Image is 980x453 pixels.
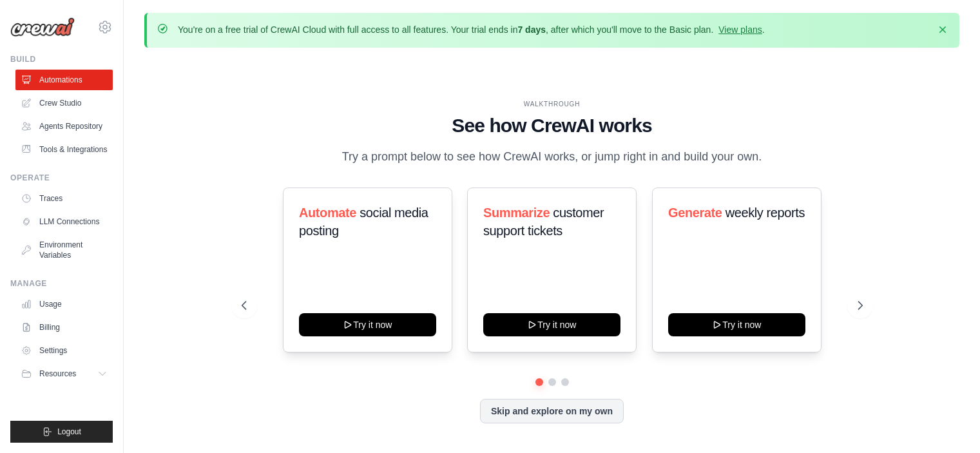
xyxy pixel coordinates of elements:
[15,294,113,314] a: Usage
[57,427,81,437] span: Logout
[15,211,113,232] a: LLM Connections
[725,206,805,220] span: weekly reports
[10,173,113,183] div: Operate
[483,206,604,238] span: customer support tickets
[15,317,113,338] a: Billing
[668,206,722,220] span: Generate
[39,369,76,379] span: Resources
[10,278,113,289] div: Manage
[15,188,113,209] a: Traces
[718,24,762,35] a: View plans
[517,24,546,35] strong: 7 days
[15,139,113,160] a: Tools & Integrations
[15,363,113,384] button: Resources
[668,313,805,336] button: Try it now
[10,17,75,37] img: Logo
[10,421,113,443] button: Logout
[15,70,113,90] a: Automations
[15,235,113,265] a: Environment Variables
[15,116,113,137] a: Agents Repository
[178,23,765,36] p: You're on a free trial of CrewAI Cloud with full access to all features. Your trial ends in , aft...
[10,54,113,64] div: Build
[480,399,624,423] button: Skip and explore on my own
[483,313,620,336] button: Try it now
[299,206,428,238] span: social media posting
[15,340,113,361] a: Settings
[483,206,550,220] span: Summarize
[299,313,436,336] button: Try it now
[15,93,113,113] a: Crew Studio
[242,114,863,137] h1: See how CrewAI works
[242,99,863,109] div: WALKTHROUGH
[916,391,980,453] iframe: Chat Widget
[336,148,769,166] p: Try a prompt below to see how CrewAI works, or jump right in and build your own.
[299,206,356,220] span: Automate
